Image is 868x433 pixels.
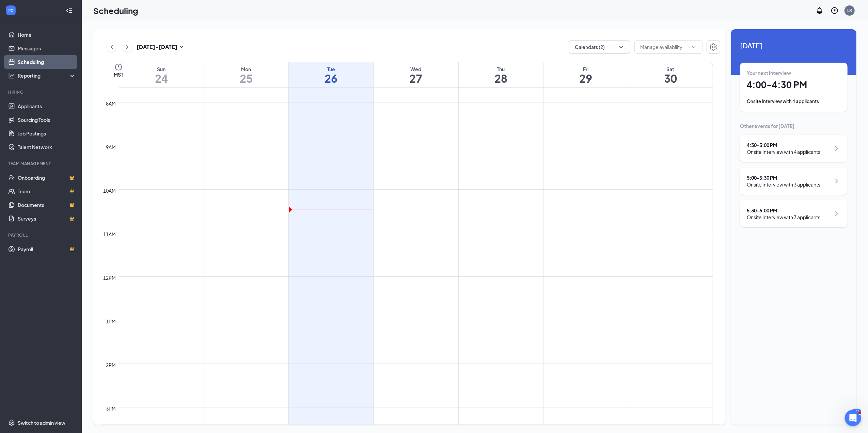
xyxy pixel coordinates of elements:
[374,73,458,84] h1: 27
[847,7,852,13] div: LR
[105,143,117,151] div: 9am
[543,66,628,73] div: Fri
[18,55,76,69] a: Scheduling
[374,62,458,87] a: August 27, 2025
[18,28,76,42] a: Home
[459,73,543,84] h1: 28
[107,42,117,52] button: ChevronLeft
[747,69,841,76] div: Your next interview
[18,198,76,212] a: DocumentsCrown
[543,73,628,84] h1: 29
[833,144,841,153] svg: ChevronRight
[289,62,373,87] a: August 26, 2025
[102,230,117,238] div: 11am
[119,62,204,87] a: August 24, 2025
[747,207,820,214] div: 5:30 - 6:00 PM
[177,43,186,51] svg: SmallChevronDown
[831,6,839,15] svg: QuestionInfo
[8,89,75,95] div: Hiring
[114,63,123,71] svg: Clock
[569,40,630,54] button: Calendars (2)ChevronDown
[137,43,177,51] h3: [DATE] - [DATE]
[709,43,717,51] svg: Settings
[18,99,76,113] a: Applicants
[105,100,117,107] div: 8am
[374,66,458,73] div: Wed
[18,242,76,256] a: PayrollCrown
[18,42,76,55] a: Messages
[18,185,76,198] a: TeamCrown
[618,44,625,50] svg: ChevronDown
[8,161,75,166] div: Team Management
[707,40,720,54] button: Settings
[833,210,841,218] svg: ChevronRight
[289,73,373,84] h1: 26
[852,409,861,415] div: 104
[8,72,15,79] svg: Analysis
[18,127,76,140] a: Job Postings
[845,410,861,426] iframe: Intercom live chat
[119,66,204,73] div: Sun
[18,113,76,127] a: Sourcing Tools
[8,232,75,238] div: Payroll
[105,405,117,412] div: 3pm
[628,62,713,87] a: August 30, 2025
[459,62,543,87] a: August 28, 2025
[747,142,820,148] div: 4:30 - 5:00 PM
[747,214,820,221] div: Onsite Interview with 3 applicants
[8,419,15,426] svg: Settings
[102,187,117,194] div: 10am
[628,66,713,73] div: Sat
[747,174,820,181] div: 5:00 - 5:30 PM
[18,140,76,154] a: Talent Network
[18,72,76,79] div: Reporting
[108,43,115,51] svg: ChevronLeft
[124,43,131,51] svg: ChevronRight
[747,98,841,105] div: Onsite Interview with 4 applicants
[740,40,848,51] span: [DATE]
[18,419,65,426] div: Switch to admin view
[747,148,820,155] div: Onsite Interview with 4 applicants
[628,73,713,84] h1: 30
[543,62,628,87] a: August 29, 2025
[747,79,841,91] h1: 4:00 - 4:30 PM
[18,212,76,225] a: SurveysCrown
[204,73,288,84] h1: 25
[66,7,73,14] svg: Collapse
[93,5,138,16] h1: Scheduling
[833,177,841,185] svg: ChevronRight
[102,274,117,282] div: 12pm
[640,43,689,51] input: Manage availability
[691,44,697,50] svg: ChevronDown
[114,71,123,78] span: MST
[289,66,373,73] div: Tue
[119,73,204,84] h1: 24
[204,62,288,87] a: August 25, 2025
[7,7,14,14] svg: WorkstreamLogo
[459,66,543,73] div: Thu
[122,42,132,52] button: ChevronRight
[105,318,117,325] div: 1pm
[740,123,848,129] div: Other events for [DATE]
[204,66,288,73] div: Mon
[18,171,76,185] a: OnboardingCrown
[105,361,117,369] div: 2pm
[816,6,824,15] svg: Notifications
[747,181,820,188] div: Onsite Interview with 3 applicants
